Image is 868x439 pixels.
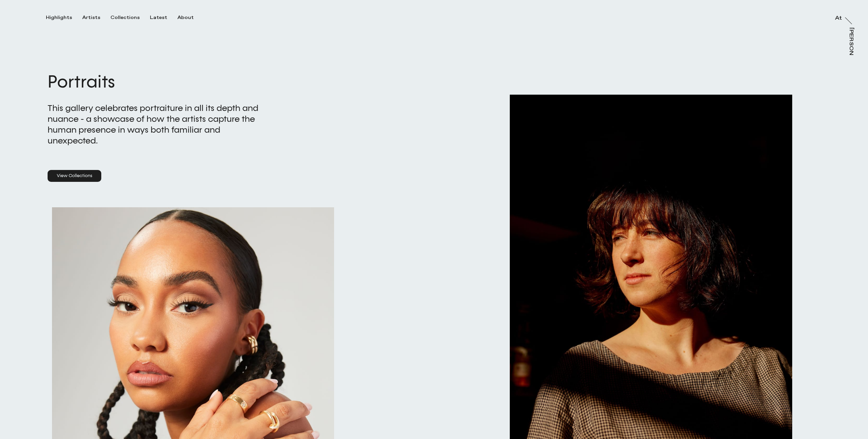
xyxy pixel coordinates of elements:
[835,13,842,20] a: At
[150,15,177,21] button: Latest
[82,15,100,21] div: Artists
[48,70,434,94] h2: Portraits
[48,170,101,182] a: View Collections
[848,27,854,80] div: [PERSON_NAME]
[82,15,110,21] button: Artists
[850,27,856,55] a: [PERSON_NAME]
[46,15,72,21] div: Highlights
[110,15,150,21] button: Collections
[48,103,267,146] p: This gallery celebrates portraiture in all its depth and nuance - a showcase of how the artists c...
[177,15,204,21] button: About
[46,15,82,21] button: Highlights
[177,15,194,21] div: About
[110,15,140,21] div: Collections
[150,15,167,21] div: Latest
